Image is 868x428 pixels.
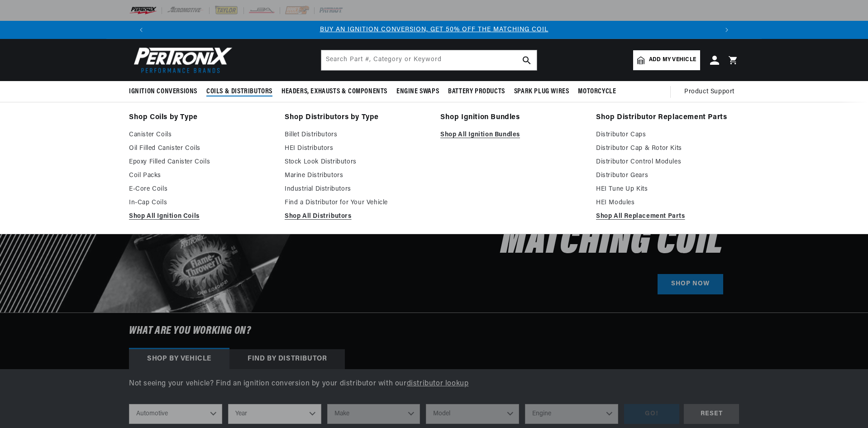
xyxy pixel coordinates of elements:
[129,130,272,140] a: Canister Coils
[150,25,718,35] div: 1 of 3
[129,87,197,96] span: Ignition Conversions
[129,404,222,424] select: Ride Type
[206,87,272,96] span: Coils & Distributors
[129,157,272,168] a: Epoxy Filled Canister Coils
[285,143,428,154] a: HEI Distributors
[684,81,739,103] summary: Product Support
[440,130,583,140] a: Shop All Ignition Bundles
[285,157,428,168] a: Stock Look Distributors
[684,87,734,97] span: Product Support
[320,26,548,33] a: BUY AN IGNITION CONVERSION, GET 50% OFF THE MATCHING COIL
[517,50,537,70] button: search button
[633,50,700,70] a: Add my vehicle
[525,404,618,424] select: Engine
[596,111,739,124] a: Shop Distributor Replacement Parts
[440,111,583,124] a: Shop Ignition Bundles
[129,143,272,154] a: Oil Filled Canister Coils
[510,81,574,102] summary: Spark Plug Wires
[684,404,739,424] div: RESET
[426,404,519,424] select: Model
[573,81,620,102] summary: Motorcycle
[132,21,150,39] button: Translation missing: en.sections.announcements.previous_announcement
[150,25,718,35] div: Announcement
[129,184,272,195] a: E-Core Coils
[396,87,439,96] span: Engine Swaps
[596,170,739,181] a: Distributor Gears
[578,87,616,96] span: Motorcycle
[649,56,696,64] span: Add my vehicle
[392,81,444,102] summary: Engine Swaps
[514,87,569,96] span: Spark Plug Wires
[129,197,272,208] a: In-Cap Coils
[129,378,739,390] p: Not seeing your vehicle? Find an ignition conversion by your distributor with our
[596,211,739,222] a: Shop All Replacement Parts
[718,21,736,39] button: Translation missing: en.sections.announcements.next_announcement
[407,380,469,387] a: distributor lookup
[596,197,739,208] a: HEI Modules
[277,81,392,102] summary: Headers, Exhausts & Components
[448,87,505,96] span: Battery Products
[327,404,420,424] select: Make
[596,130,739,140] a: Distributor Caps
[281,87,387,96] span: Headers, Exhausts & Components
[658,274,723,294] a: SHOP NOW
[129,111,272,124] a: Shop Coils by Type
[596,184,739,195] a: HEI Tune Up Kits
[285,184,428,195] a: Industrial Distributors
[596,157,739,168] a: Distributor Control Modules
[129,349,229,369] div: Shop by vehicle
[285,211,428,222] a: Shop All Distributors
[285,130,428,140] a: Billet Distributors
[106,313,762,349] h6: What are you working on?
[596,143,739,154] a: Distributor Cap & Rotor Kits
[336,129,723,260] h2: Buy an Ignition Conversion, Get 50% off the Matching Coil
[228,404,321,424] select: Year
[106,21,762,39] slideshow-component: Translation missing: en.sections.announcements.announcement_bar
[229,349,345,369] div: Find by Distributor
[321,50,537,70] input: Search Part #, Category or Keyword
[285,170,428,181] a: Marine Distributors
[129,170,272,181] a: Coil Packs
[285,197,428,208] a: Find a Distributor for Your Vehicle
[129,81,202,102] summary: Ignition Conversions
[129,44,233,76] img: Pertronix
[129,211,272,222] a: Shop All Ignition Coils
[285,111,428,124] a: Shop Distributors by Type
[202,81,277,102] summary: Coils & Distributors
[444,81,510,102] summary: Battery Products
